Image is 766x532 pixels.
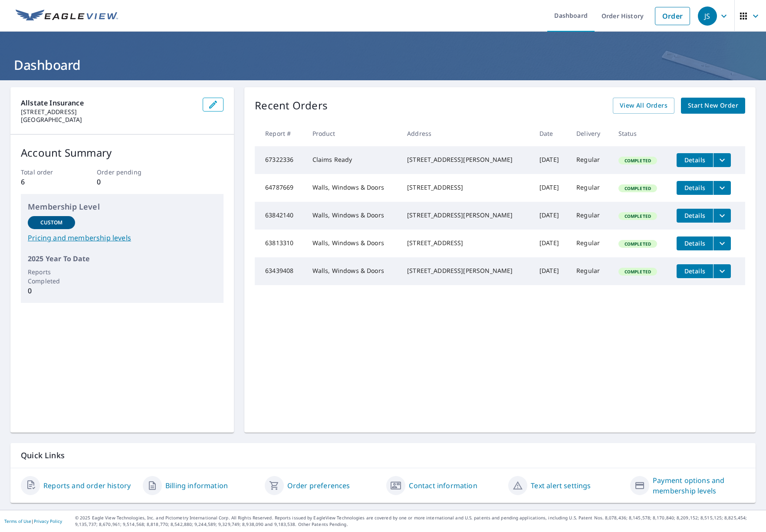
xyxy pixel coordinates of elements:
[4,518,31,524] a: Terms of Use
[681,98,745,114] a: Start New Order
[407,183,526,192] div: [STREET_ADDRESS]
[255,257,305,285] td: 63439408
[677,181,713,195] button: detailsBtn-64787669
[255,98,328,114] p: Recent Orders
[533,202,569,230] td: [DATE]
[619,241,656,247] span: Completed
[531,480,591,491] a: Text alert settings
[407,266,526,275] div: [STREET_ADDRESS][PERSON_NAME]
[28,233,217,243] a: Pricing and membership levels
[306,202,400,230] td: Walls, Windows & Doors
[21,98,196,108] p: Allstate Insurance
[34,518,62,524] a: Privacy Policy
[306,230,400,257] td: Walls, Windows & Doors
[569,257,611,285] td: Regular
[677,264,713,278] button: detailsBtn-63439408
[400,121,533,146] th: Address
[619,158,656,164] span: Completed
[688,100,738,111] span: Start New Order
[569,202,611,230] td: Regular
[713,153,731,167] button: filesDropdownBtn-67322336
[21,145,224,161] p: Account Summary
[97,177,148,187] p: 0
[677,236,713,250] button: detailsBtn-63813310
[28,267,75,286] p: Reports Completed
[533,121,569,146] th: Date
[28,201,217,213] p: Membership Level
[4,519,62,524] p: |
[677,153,713,167] button: detailsBtn-67322336
[655,7,690,25] a: Order
[613,98,674,114] a: View All Orders
[255,230,305,257] td: 63813310
[682,211,708,220] span: Details
[682,184,708,192] span: Details
[682,239,708,247] span: Details
[97,167,148,177] p: Order pending
[569,230,611,257] td: Regular
[75,515,762,528] p: © 2025 Eagle View Technologies, Inc. and Pictometry International Corp. All Rights Reserved. Repo...
[713,209,731,223] button: filesDropdownBtn-63842140
[407,155,526,164] div: [STREET_ADDRESS][PERSON_NAME]
[21,450,745,461] p: Quick Links
[255,146,305,174] td: 67322336
[533,174,569,202] td: [DATE]
[677,209,713,223] button: detailsBtn-63842140
[698,7,717,26] div: JS
[619,213,656,219] span: Completed
[43,480,131,491] a: Reports and order history
[407,211,526,220] div: [STREET_ADDRESS][PERSON_NAME]
[287,480,350,491] a: Order preferences
[28,286,75,296] p: 0
[306,121,400,146] th: Product
[407,239,526,247] div: [STREET_ADDRESS]
[611,121,670,146] th: Status
[713,181,731,195] button: filesDropdownBtn-64787669
[409,480,477,491] a: Contact information
[165,480,228,491] a: Billing information
[619,185,656,191] span: Completed
[569,174,611,202] td: Regular
[16,10,118,23] img: EV Logo
[533,257,569,285] td: [DATE]
[620,100,667,111] span: View All Orders
[255,121,305,146] th: Report #
[533,146,569,174] td: [DATE]
[569,121,611,146] th: Delivery
[28,253,217,264] p: 2025 Year To Date
[682,267,708,275] span: Details
[533,230,569,257] td: [DATE]
[21,116,196,124] p: [GEOGRAPHIC_DATA]
[306,257,400,285] td: Walls, Windows & Doors
[653,475,745,496] a: Payment options and membership levels
[255,202,305,230] td: 63842140
[682,156,708,164] span: Details
[21,108,196,116] p: [STREET_ADDRESS]
[21,177,72,187] p: 6
[306,146,400,174] td: Claims Ready
[21,167,72,177] p: Total order
[619,269,656,275] span: Completed
[40,219,63,227] p: Custom
[569,146,611,174] td: Regular
[713,264,731,278] button: filesDropdownBtn-63439408
[713,236,731,250] button: filesDropdownBtn-63813310
[10,56,756,74] h1: Dashboard
[306,174,400,202] td: Walls, Windows & Doors
[255,174,305,202] td: 64787669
